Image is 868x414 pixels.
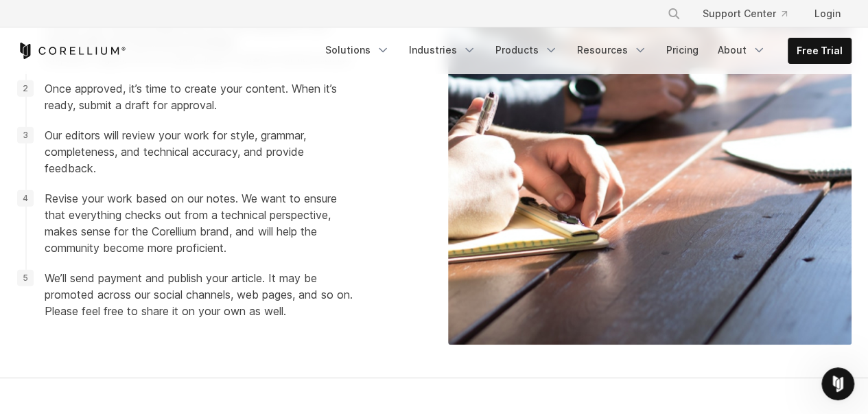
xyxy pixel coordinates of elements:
a: Solutions [317,38,398,62]
a: Products [487,38,566,62]
a: Corellium Home [17,43,126,59]
li: We’ll send payment and publish your article. It may be promoted across our social channels, web p... [17,270,353,319]
a: About [709,38,774,62]
a: Resources [569,38,655,62]
a: Login [804,1,852,26]
li: Revise your work based on our notes. We want to ensure that everything checks out from a technica... [17,190,353,256]
a: Industries [401,38,484,62]
a: Pricing [658,38,707,62]
a: Free Trial [788,38,851,63]
li: Our editors will review your work for style, grammar, completeness, and technical accuracy, and p... [17,127,353,176]
a: Support Center [692,1,798,26]
div: Navigation Menu [650,1,852,26]
li: Once approved, it’s time to create your content. When it’s ready, submit a draft for approval. [17,80,353,113]
div: Navigation Menu [317,38,852,64]
iframe: Intercom live chat [821,367,854,400]
button: Search [661,1,686,26]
